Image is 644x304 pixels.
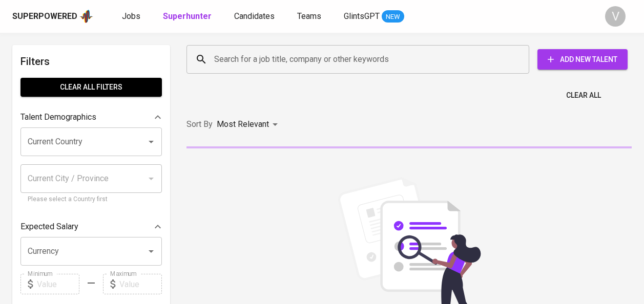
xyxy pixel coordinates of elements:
div: Most Relevant [217,115,281,134]
span: Teams [297,11,321,21]
p: Expected Salary [20,221,78,233]
span: Candidates [234,11,275,21]
p: Most Relevant [217,118,269,131]
h6: Filters [20,53,162,70]
span: Jobs [122,11,140,21]
a: Candidates [234,10,277,23]
span: Clear All filters [29,81,154,94]
p: Please select a Country first [28,194,155,205]
div: Talent Demographics [20,107,162,127]
b: Superhunter [163,11,212,21]
div: Expected Salary [20,216,162,237]
a: GlintsGPT NEW [344,10,404,23]
a: Jobs [122,10,142,23]
p: Sort By [186,118,213,131]
button: Clear All filters [20,78,162,97]
input: Value [119,274,162,294]
button: Add New Talent [537,49,628,70]
button: Clear All [562,86,605,105]
a: Teams [297,10,323,23]
span: Add New Talent [546,53,619,66]
span: Clear All [566,89,601,102]
div: V [605,6,626,27]
img: app logo [79,9,93,24]
p: Talent Demographics [20,111,96,123]
span: NEW [382,12,404,22]
span: GlintsGPT [344,11,380,21]
input: Value [37,274,79,294]
div: Superpowered [12,11,77,23]
a: Superpoweredapp logo [12,9,93,24]
a: Superhunter [163,10,214,23]
button: Open [144,244,158,258]
button: Open [144,135,158,149]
